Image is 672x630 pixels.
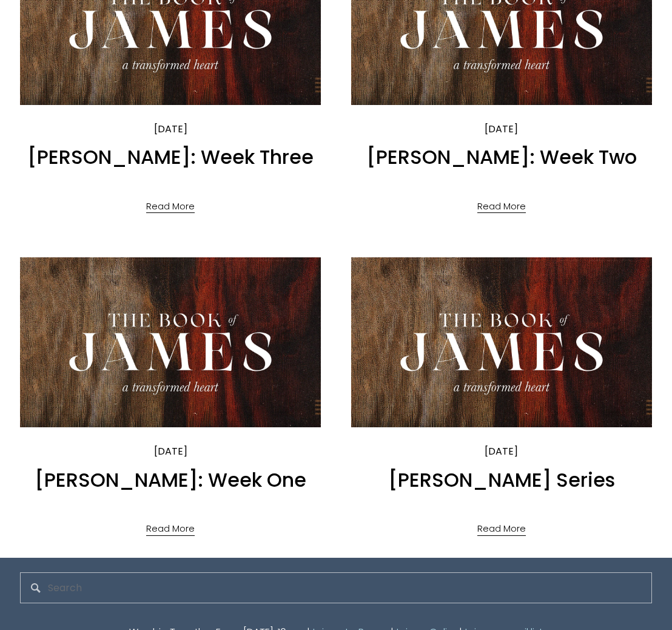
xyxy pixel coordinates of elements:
[19,257,323,428] img: James: Week One
[146,189,195,215] a: Read More
[20,572,652,603] input: Search
[366,143,637,171] a: [PERSON_NAME]: Week Two
[477,512,526,537] a: Read More
[146,512,195,537] a: Read More
[154,445,187,457] time: [DATE]
[154,123,187,135] time: [DATE]
[35,466,306,493] a: [PERSON_NAME]: Week One
[485,123,518,135] time: [DATE]
[350,257,654,428] img: James Sermon Series
[477,189,526,215] a: Read More
[485,445,518,457] time: [DATE]
[27,143,314,171] a: [PERSON_NAME]: Week Three
[388,466,615,493] a: [PERSON_NAME] Series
